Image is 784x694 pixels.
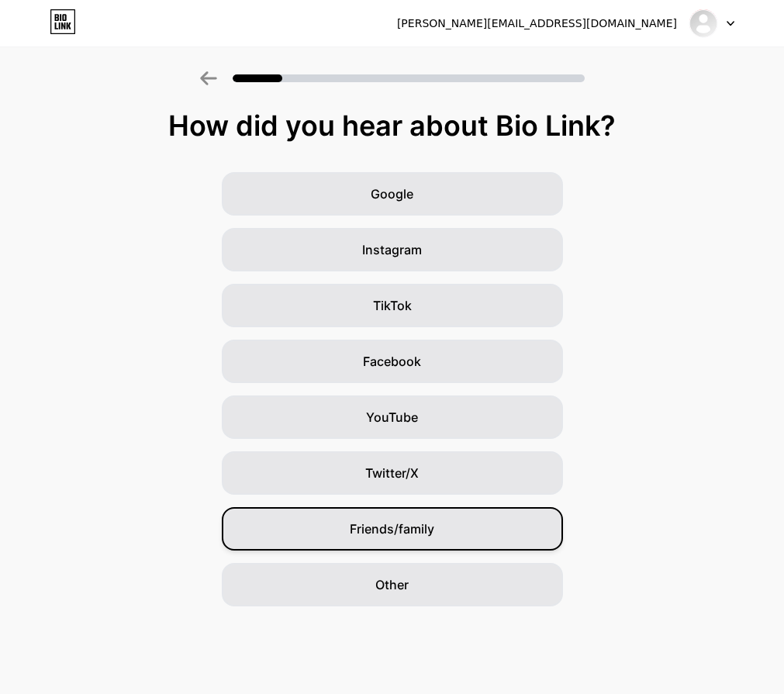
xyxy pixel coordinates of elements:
[363,352,421,371] span: Facebook
[373,296,412,315] span: TikTok
[365,464,419,482] span: Twitter/X
[8,110,776,141] div: How did you hear about Bio Link?
[350,520,434,538] span: Friends/family
[366,408,418,426] span: YouTube
[362,240,422,259] span: Instagram
[371,185,413,203] span: Google
[375,575,409,594] span: Other
[689,9,718,38] img: may14_
[397,16,677,32] div: [PERSON_NAME][EMAIL_ADDRESS][DOMAIN_NAME]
